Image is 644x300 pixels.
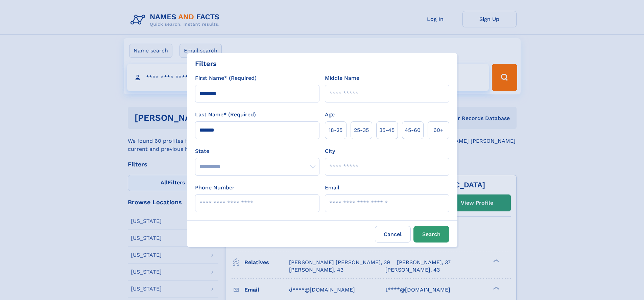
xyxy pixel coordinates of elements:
label: Phone Number [195,184,235,192]
label: Last Name* (Required) [195,111,256,119]
span: 60+ [433,126,444,134]
span: 25‑35 [354,126,369,134]
span: 45‑60 [405,126,421,134]
label: First Name* (Required) [195,74,257,82]
label: Email [325,184,339,192]
label: City [325,147,335,155]
span: 18‑25 [329,126,342,134]
div: Filters [195,59,217,69]
label: State [195,147,319,155]
span: 35‑45 [379,126,395,134]
label: Cancel [375,226,411,243]
button: Search [413,226,449,243]
label: Middle Name [325,74,359,82]
label: Age [325,111,335,119]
